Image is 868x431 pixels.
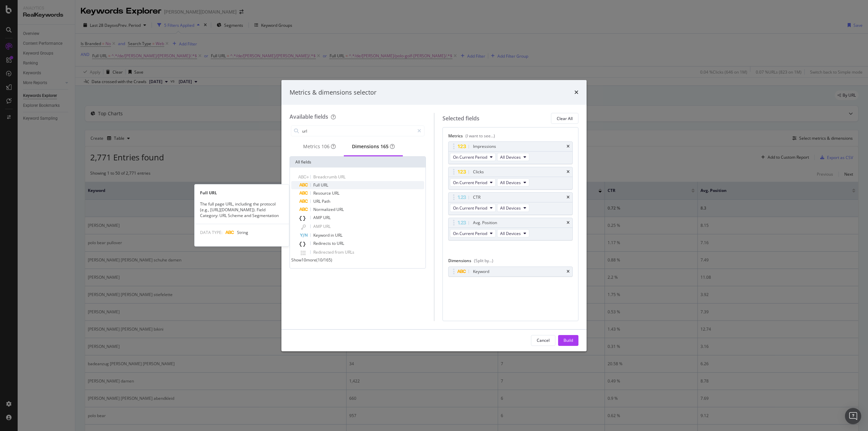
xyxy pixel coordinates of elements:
[321,143,330,150] span: 106
[567,221,570,225] div: times
[290,113,328,120] div: Available fields
[380,143,389,150] div: brand label
[473,268,489,275] div: Keyword
[290,157,426,168] div: All fields
[500,180,521,185] span: All Devices
[450,178,496,187] button: On Current Period
[500,205,521,211] span: All Devices
[195,190,289,196] div: Full URL
[453,231,487,236] span: On Current Period
[335,232,342,238] span: URL
[313,249,335,255] span: Redirected
[313,223,323,229] span: AMP
[313,215,323,220] span: AMP
[564,337,573,343] div: Build
[195,201,289,218] div: The full page URL, including the protocol (e.g., [URL][DOMAIN_NAME]). Field Category: URL Scheme ...
[448,141,573,164] div: ImpressionstimesOn Current PeriodAll Devices
[321,182,328,188] span: URL
[338,174,346,180] span: URL
[442,115,479,122] div: Selected fields
[531,335,555,346] button: Cancel
[450,229,496,237] button: On Current Period
[500,231,521,236] span: All Devices
[352,143,395,150] div: Dimensions
[473,194,480,201] div: CTR
[313,198,322,204] span: URL
[448,258,573,266] div: Dimensions
[380,143,389,150] span: 165
[558,335,578,346] button: Build
[497,204,529,212] button: All Devices
[537,337,550,343] div: Cancel
[313,190,332,196] span: Resource
[497,229,529,237] button: All Devices
[473,219,497,226] div: Avg. Position
[323,223,331,229] span: URL
[497,153,529,161] button: All Devices
[551,113,578,124] button: Clear All
[337,240,344,246] span: URL
[474,258,493,263] div: (Split by...)
[567,270,570,274] div: times
[313,207,336,212] span: Normalized
[497,178,529,187] button: All Devices
[291,257,316,263] span: Show 10 more
[574,88,578,97] div: times
[567,144,570,149] div: times
[450,204,496,212] button: On Current Period
[332,190,339,196] span: URL
[845,408,861,424] div: Open Intercom Messenger
[316,257,332,263] span: ( 10 / 165 )
[313,182,321,188] span: Full
[323,215,331,220] span: URL
[567,170,570,174] div: times
[466,133,495,139] div: (I want to see...)
[322,198,330,204] span: Path
[303,143,336,150] div: Metrics
[453,205,487,211] span: On Current Period
[453,180,487,185] span: On Current Period
[331,232,335,238] span: in
[448,218,573,240] div: Avg. PositiontimesOn Current PeriodAll Devices
[473,143,496,150] div: Impressions
[500,154,521,160] span: All Devices
[448,267,573,277] div: Keywordtimes
[281,80,587,351] div: modal
[332,240,337,246] span: to
[345,249,354,255] span: URLs
[448,167,573,190] div: ClickstimesOn Current PeriodAll Devices
[557,116,573,121] div: Clear All
[313,232,331,238] span: Keyword
[313,174,338,180] span: Breadcrumb
[301,126,414,136] input: Search by field name
[336,207,344,212] span: URL
[335,249,345,255] span: from
[313,240,332,246] span: Redirects
[290,88,376,97] div: Metrics & dimensions selector
[473,169,484,175] div: Clicks
[567,195,570,199] div: times
[453,154,487,160] span: On Current Period
[321,143,330,150] div: brand label
[450,153,496,161] button: On Current Period
[448,133,573,141] div: Metrics
[448,192,573,215] div: CTRtimesOn Current PeriodAll Devices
